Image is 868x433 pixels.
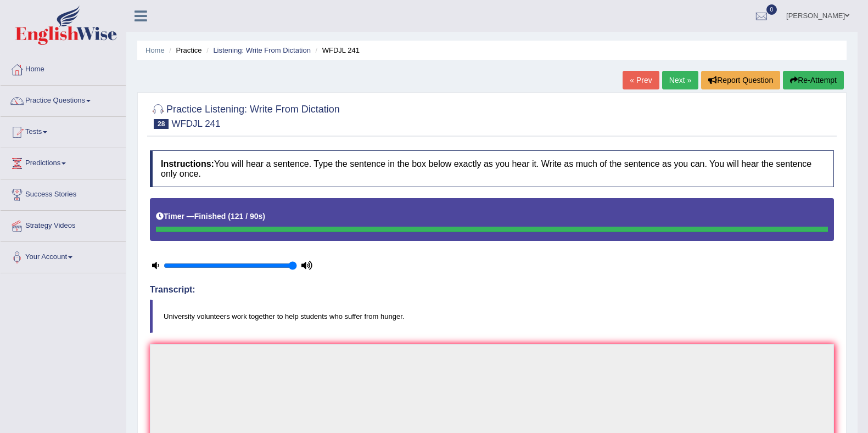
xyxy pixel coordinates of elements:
b: Instructions: [161,159,214,168]
a: Home [1,54,126,82]
h4: You will hear a sentence. Type the sentence in the box below exactly as you hear it. Write as muc... [150,150,834,187]
li: Practice [166,45,201,55]
a: Predictions [1,148,126,176]
h5: Timer — [156,212,265,221]
span: 0 [766,4,777,15]
a: Listening: Write From Dictation [213,46,311,54]
a: Next » [662,71,698,89]
a: « Prev [623,71,659,89]
b: Finished [194,212,226,221]
b: ( [228,212,231,221]
li: WFDJL 241 [313,45,360,55]
a: Your Account [1,242,126,269]
b: ) [262,212,265,221]
a: Strategy Videos [1,211,126,238]
h4: Transcript: [150,285,834,295]
button: Re-Attempt [783,71,844,89]
small: WFDJL 241 [171,119,220,129]
blockquote: University volunteers work together to help students who suffer from hunger. [150,300,834,333]
span: 28 [154,119,169,129]
a: Success Stories [1,179,126,207]
a: Tests [1,117,126,144]
b: 121 / 90s [231,212,262,221]
a: Home [145,46,165,54]
a: Practice Questions [1,86,126,113]
button: Report Question [701,71,780,89]
h2: Practice Listening: Write From Dictation [150,102,340,129]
